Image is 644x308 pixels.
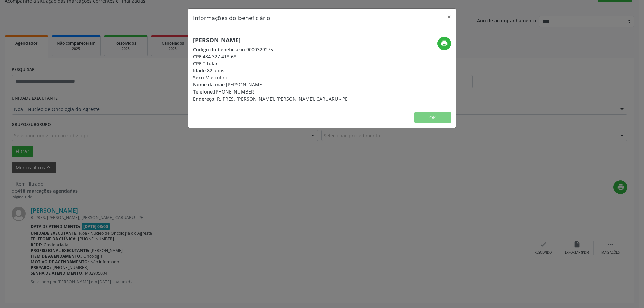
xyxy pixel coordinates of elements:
[193,53,203,60] span: CPF:
[193,74,205,81] span: Sexo:
[193,60,348,67] div: --
[193,53,348,60] div: 484.327.418-68
[193,88,348,95] div: [PHONE_NUMBER]
[414,112,451,123] button: OK
[193,81,226,88] span: Nome da mãe:
[442,9,456,25] button: Close
[193,67,207,74] span: Idade:
[217,96,348,102] span: R. PRES. [PERSON_NAME], [PERSON_NAME], CARUARU - PE
[441,40,448,47] i: print
[193,88,214,95] span: Telefone:
[193,46,348,53] div: 9000329275
[193,46,246,53] span: Código do beneficiário:
[193,60,219,67] span: CPF Titular:
[193,81,348,88] div: [PERSON_NAME]
[193,96,216,102] span: Endereço:
[193,74,348,81] div: Masculino
[437,37,451,50] button: print
[193,13,270,22] h5: Informações do beneficiário
[193,37,348,44] h5: [PERSON_NAME]
[193,67,348,74] div: 82 anos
